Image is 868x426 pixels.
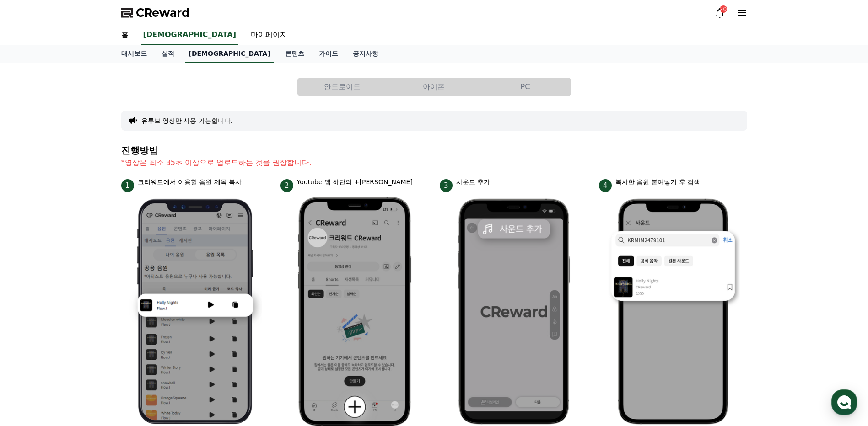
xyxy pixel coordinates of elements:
a: 마이페이지 [243,26,295,45]
p: Youtube 앱 하단의 +[PERSON_NAME] [297,177,413,187]
a: 홈 [114,26,136,45]
span: 설정 [141,304,152,311]
p: 크리워드에서 이용할 음원 제목 복사 [138,177,242,187]
span: 1 [121,179,134,192]
a: 실적 [154,45,182,63]
button: 아이폰 [388,78,480,96]
a: 아이폰 [388,78,480,96]
a: 설정 [118,290,176,313]
span: 2 [280,179,293,192]
button: 유튜브 영상만 사용 가능합니다. [141,116,233,125]
a: PC [480,78,571,96]
a: CReward [121,5,190,20]
span: 홈 [29,304,34,311]
button: PC [480,78,571,96]
a: 홈 [3,290,60,313]
h4: 진행방법 [121,145,747,155]
p: 복사한 음원 붙여넣기 후 검색 [615,177,701,187]
p: 사운드 추가 [456,177,490,187]
a: 공지사항 [345,45,386,63]
span: 3 [440,179,453,192]
a: 콘텐츠 [278,45,312,63]
a: 대시보드 [114,45,154,63]
a: 가이드 [312,45,345,63]
a: 대화 [60,290,118,313]
a: [DEMOGRAPHIC_DATA] [185,45,274,63]
span: 대화 [84,304,95,311]
a: 안드로이드 [297,78,388,96]
div: 20 [720,5,727,13]
a: [DEMOGRAPHIC_DATA] [141,26,238,45]
button: 안드로이드 [297,78,388,96]
p: *영상은 최소 35초 이상으로 업로드하는 것을 권장합니다. [121,157,747,168]
a: 20 [714,7,725,18]
span: 4 [599,179,612,192]
span: CReward [136,5,190,20]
